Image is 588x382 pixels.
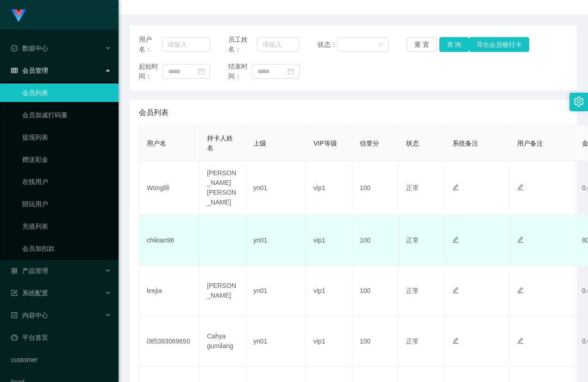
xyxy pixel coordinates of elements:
[253,140,266,147] span: 上级
[406,140,419,147] span: 状态
[352,316,399,367] td: 100
[22,217,111,236] a: 充值列表
[11,328,111,347] a: 图标: dashboard平台首页
[469,37,529,52] button: 导出会员银行卡
[11,290,18,296] i: 图标: form
[139,161,200,215] td: Wonglili
[11,267,48,274] span: 产品管理
[574,96,584,107] i: 图标: setting
[139,107,169,118] span: 会员列表
[139,316,200,367] td: 085383069650
[517,287,524,293] i: 图标: edit
[11,9,26,22] img: logo.9652507e.png
[406,287,419,294] span: 正常
[22,239,111,258] a: 会员加扣款
[22,128,111,146] a: 提现列表
[352,161,399,215] td: 100
[11,267,18,274] i: 图标: appstore-o
[246,316,306,367] td: yn01
[306,215,352,266] td: vip1
[200,266,246,316] td: [PERSON_NAME]
[147,140,166,147] span: 用户名
[200,161,246,215] td: [PERSON_NAME] [PERSON_NAME]
[207,134,233,152] span: 持卡人姓名
[257,37,300,52] input: 请输入
[517,184,524,191] i: 图标: edit
[22,172,111,191] a: 在线用户
[313,140,337,147] span: VIP等级
[517,236,524,243] i: 图标: edit
[452,337,459,344] i: 图标: edit
[22,195,111,213] a: 陪玩用户
[162,37,211,52] input: 请输入
[11,312,48,319] span: 内容中心
[11,67,48,74] span: 会员管理
[352,266,399,316] td: 100
[306,266,352,316] td: vip1
[352,215,399,266] td: 100
[306,161,352,215] td: vip1
[228,62,252,81] span: 结束时间：
[306,316,352,367] td: vip1
[439,37,469,52] button: 查 询
[318,40,338,50] span: 状态：
[452,140,478,147] span: 系统备注
[452,184,459,191] i: 图标: edit
[139,215,200,266] td: chikian96
[406,184,419,191] span: 正常
[22,150,111,169] a: 赠送彩金
[246,266,306,316] td: yn01
[22,83,111,102] a: 会员列表
[246,215,306,266] td: yn01
[378,42,383,48] i: 图标: down
[406,337,419,345] span: 正常
[246,161,306,215] td: yn01
[11,45,48,52] span: 数据中心
[517,337,524,344] i: 图标: edit
[11,45,18,51] i: 图标: check-circle-o
[200,316,246,367] td: Cahya gumilang
[139,266,200,316] td: leejia
[139,35,162,54] span: 用户名：
[139,62,163,81] span: 起始时间：
[406,236,419,244] span: 正常
[11,350,111,369] a: customer
[11,289,48,297] span: 系统配置
[407,37,437,52] button: 重 置
[452,287,459,293] i: 图标: edit
[22,106,111,124] a: 会员加减打码量
[11,312,18,318] i: 图标: profile
[288,68,294,75] i: 图标: calendar
[198,68,205,75] i: 图标: calendar
[517,140,543,147] span: 用户备注
[360,140,379,147] span: 信誉分
[452,236,459,243] i: 图标: edit
[11,67,18,74] i: 图标: table
[228,35,257,54] span: 员工姓名：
